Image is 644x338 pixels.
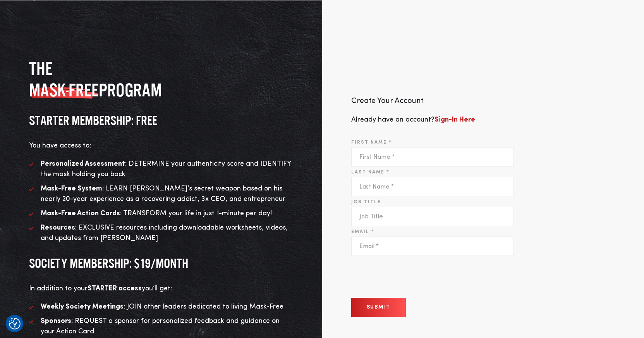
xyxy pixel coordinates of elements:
span: : DETERMINE your authenticity score and IDENTIFY the mask holding you back [41,160,291,178]
button: Consent Preferences [9,318,21,329]
span: : JOIN other leaders dedicated to living Mask-Free [41,303,283,310]
h3: STARTER MEMBERSHIP: FREE [29,112,293,129]
span: : TRANSFORM your life in just 1-minute per day! [41,210,272,217]
a: Sign-In Here [434,116,475,123]
strong: Mask-Free System [41,185,102,192]
strong: Resources [41,224,75,231]
button: Submit [351,298,406,317]
h2: The program [29,58,293,101]
label: Job Title [351,199,381,206]
iframe: reCAPTCHA [351,262,469,292]
strong: Personalized Assessment [41,160,125,167]
span: Already have an account? [351,116,475,123]
label: First Name * [351,139,392,146]
span: Create Your Account [351,97,423,105]
strong: Sponsors [41,317,71,324]
strong: Weekly Society Meetings [41,303,124,310]
span: MASK-FREE [29,79,99,101]
img: Revisit consent button [9,318,21,329]
label: Last Name * [351,169,390,176]
input: Email * [351,237,514,256]
label: Email * [351,228,374,235]
p: You have access to: [29,141,293,151]
span: : EXCLUSIVE resources including downloadable worksheets, videos, and updates from [PERSON_NAME] [41,224,288,242]
span: : LEARN [PERSON_NAME]’s secret weapon based on his nearly 20-year experience as a recovering addi... [41,185,285,202]
p: In addition to your you’ll get: [29,283,293,294]
h3: SOCIETY MEMBERSHIP: $19/month [29,255,293,272]
input: Job Title [351,207,514,226]
input: Last Name * [351,177,514,196]
strong: STARTER access [88,285,142,292]
strong: Mask-Free Action Cards [41,210,120,217]
input: First Name * [351,147,514,166]
span: : REQUEST a sponsor for personalized feedback and guidance on your Action Card [41,317,280,335]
